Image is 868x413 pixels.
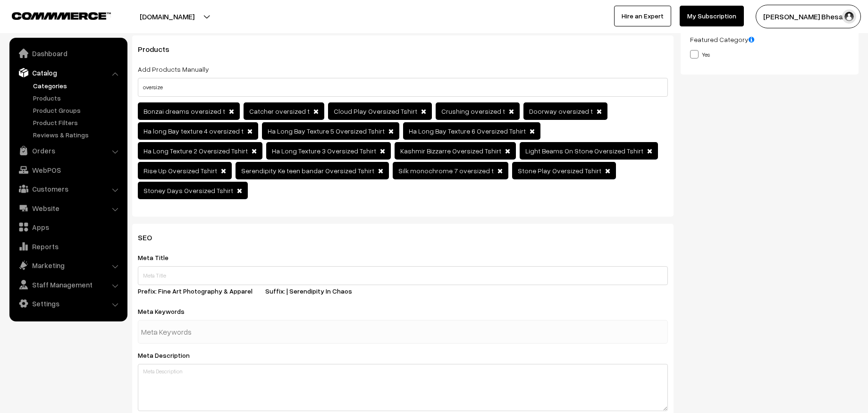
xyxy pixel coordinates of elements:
a: Dashboard [12,45,124,62]
span: Products [138,44,181,54]
span: Silk monochrome 7 oversized t [398,167,494,175]
span: Stoney Days Oversized Tshirt [143,186,233,194]
label: Featured Category [690,34,754,44]
a: Reports [12,238,124,255]
a: Apps [12,219,124,236]
a: My Subscription [680,6,744,26]
a: Marketing [12,257,124,274]
span: Doorway oversized t [529,107,593,115]
a: Settings [12,295,124,312]
span: Ha Long Texture 3 Oversized Tshirt [272,147,376,155]
a: Staff Management [12,276,124,293]
a: Catalog [12,64,124,81]
span: Ha Long Bay Texture 6 Oversized Tshirt [409,127,526,135]
label: Yes [690,49,710,59]
img: COMMMERCE [12,12,111,19]
input: Select Products (Type and search) [138,78,668,97]
span: Kashmir Bizzarre Oversized Tshirt [400,147,501,155]
a: Website [12,200,124,217]
button: [PERSON_NAME] Bhesani… [756,5,861,28]
label: Prefix: Fine Art Photography & Apparel [138,286,264,296]
a: Orders [12,142,124,159]
span: Serendipity Ke teen bandar Oversized Tshirt [241,167,374,175]
a: Reviews & Ratings [31,130,124,140]
label: Add Products Manually [138,64,209,74]
span: Catcher oversized t [249,107,310,115]
label: Meta Title [138,253,180,262]
input: Meta Keywords [141,322,239,341]
a: Categories [31,81,124,91]
a: Product Groups [31,105,124,115]
span: Rise Up Oversized Tshirt [143,167,217,175]
label: Meta Keywords [138,306,196,316]
span: SEO [138,233,163,242]
img: user [842,9,856,24]
span: Ha Long Texture 2 Oversized Tshirt [143,147,248,155]
a: Customers [12,180,124,197]
span: Ha Long Bay Texture 5 Oversized Tshirt [268,127,385,135]
span: Ha long Bay texture 4 oversized t [143,127,244,135]
span: Crushing oversized t [441,107,505,115]
label: Meta Description [138,350,201,360]
input: Meta Title [138,266,668,285]
a: COMMMERCE [12,9,94,21]
a: WebPOS [12,161,124,178]
span: Bonzai dreams oversized t [143,107,225,115]
a: Product Filters [31,118,124,127]
span: Light Beams On Stone Oversized Tshirt [525,147,643,155]
button: [DOMAIN_NAME] [107,5,228,28]
span: Cloud Play Oversized Tshirt [334,107,417,115]
span: Stone Play Oversized Tshirt [518,167,601,175]
label: Suffix: | Serendipity In Chaos [265,286,363,296]
a: Products [31,93,124,103]
a: Hire an Expert [614,6,671,26]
